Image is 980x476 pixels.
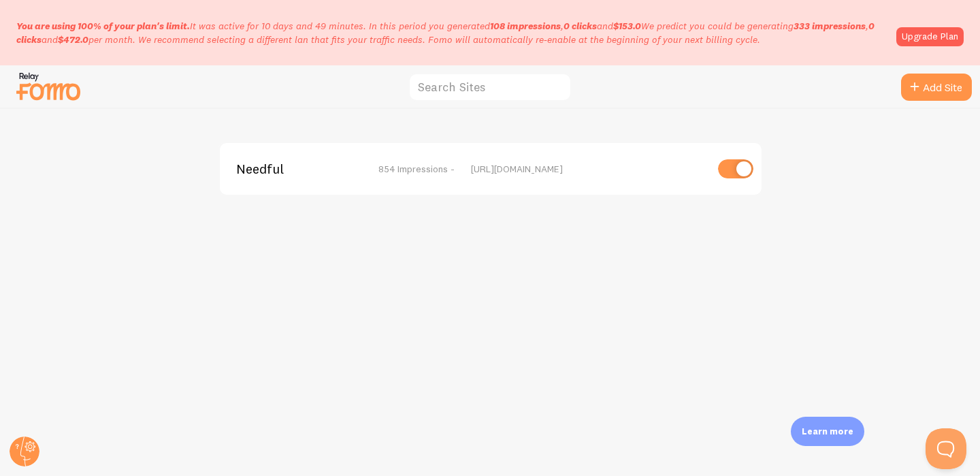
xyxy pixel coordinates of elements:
img: fomo-relay-logo-orange.svg [14,69,82,104]
b: 0 clicks [563,20,597,32]
b: $153.0 [613,20,641,32]
iframe: Help Scout Beacon - Open [926,428,966,469]
b: 108 impressions [490,20,561,32]
span: Needful [236,163,346,175]
b: $472.0 [58,33,88,46]
span: , and [490,20,641,32]
div: Learn more [791,417,864,446]
a: Upgrade Plan [896,27,964,46]
span: You are using 100% of your plan's limit. [16,20,190,32]
div: [URL][DOMAIN_NAME] [471,163,706,175]
p: It was active for 10 days and 49 minutes. In this period you generated We predict you could be ge... [16,19,888,46]
p: Learn more [802,425,853,438]
span: 854 Impressions - [378,163,455,175]
b: 333 impressions [794,20,866,32]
